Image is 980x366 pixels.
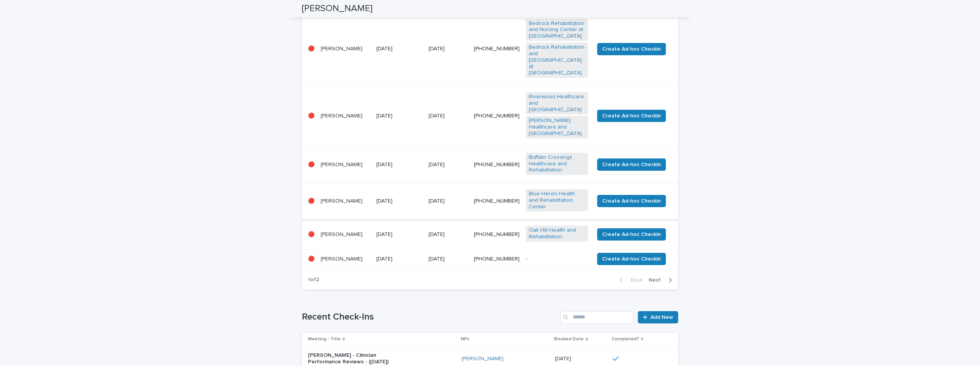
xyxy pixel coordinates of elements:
[321,113,370,119] p: [PERSON_NAME]
[646,277,678,284] button: Next
[613,277,646,284] button: Back
[626,277,642,283] span: Back
[321,162,370,168] p: [PERSON_NAME]
[302,3,372,14] h2: [PERSON_NAME]
[529,94,585,113] a: Riverwood Healthcare and [GEOGRAPHIC_DATA]
[529,20,585,40] a: Bedrock Rehabilitation and Nursing Center at [GEOGRAPHIC_DATA]
[597,43,666,55] button: Create Ad-hoc Checkin
[321,231,370,238] p: [PERSON_NAME]
[376,198,422,204] p: [DATE]
[651,315,673,320] span: Add New
[612,335,639,343] p: Completed?
[308,46,315,52] p: 🔴
[302,312,557,323] h1: Recent Check-Ins
[529,191,585,210] a: Blue Heron Health and Rehabilitation Center
[529,44,585,76] a: Bedrock Rehabilitation and [GEOGRAPHIC_DATA] at [GEOGRAPHIC_DATA]
[555,354,573,362] p: [DATE]
[302,12,678,86] tr: 🔴[PERSON_NAME][DATE][DATE][PHONE_NUMBER]Bedrock Rehabilitation and Nursing Center at [GEOGRAPHIC_...
[302,250,678,269] tr: 🔴[PERSON_NAME][DATE][DATE][PHONE_NUMBER]-Create Ad-hoc Checkin
[429,256,468,262] p: [DATE]
[376,46,422,52] p: [DATE]
[602,231,661,238] span: Create Ad-hoc Checkin
[474,162,520,167] a: [PHONE_NUMBER]
[638,311,678,323] a: Add New
[302,183,678,219] tr: 🔴[PERSON_NAME][DATE][DATE][PHONE_NUMBER]Blue Heron Health and Rehabilitation Center Create Ad-hoc...
[474,113,520,119] a: [PHONE_NUMBER]
[597,195,666,207] button: Create Ad-hoc Checkin
[602,112,661,120] span: Create Ad-hoc Checkin
[554,335,584,343] p: Booked Date
[321,46,370,52] p: [PERSON_NAME]
[597,253,666,265] button: Create Ad-hoc Checkin
[597,228,666,241] button: Create Ad-hoc Checkin
[602,45,661,53] span: Create Ad-hoc Checkin
[308,352,404,365] p: [PERSON_NAME] - Clinician Performance Reviews - ([DATE])
[302,86,678,146] tr: 🔴[PERSON_NAME][DATE][DATE][PHONE_NUMBER]Riverwood Healthcare and [GEOGRAPHIC_DATA] [PERSON_NAME] ...
[302,270,325,289] p: 1 of 2
[376,113,422,119] p: [DATE]
[461,335,470,343] p: NPs
[474,256,520,262] a: [PHONE_NUMBER]
[462,356,503,362] a: [PERSON_NAME]
[302,146,678,183] tr: 🔴[PERSON_NAME][DATE][DATE][PHONE_NUMBER]Buffalo Crossings Healthcare and Rehabilitation Create Ad...
[529,154,585,173] a: Buffalo Crossings Healthcare and Rehabilitation
[429,162,468,168] p: [DATE]
[308,256,315,262] p: 🔴
[429,231,468,238] p: [DATE]
[602,161,661,168] span: Create Ad-hoc Checkin
[308,335,341,343] p: Meeting - Title
[308,198,315,204] p: 🔴
[308,162,315,168] p: 🔴
[429,198,468,204] p: [DATE]
[529,227,585,240] a: Oak Hill Health and Rehabilitation
[429,113,468,119] p: [DATE]
[376,231,422,238] p: [DATE]
[376,162,422,168] p: [DATE]
[321,198,370,204] p: [PERSON_NAME]
[302,219,678,250] tr: 🔴[PERSON_NAME][DATE][DATE][PHONE_NUMBER]Oak Hill Health and Rehabilitation Create Ad-hoc Checkin
[308,231,315,238] p: 🔴
[474,198,520,204] a: [PHONE_NUMBER]
[308,113,315,119] p: 🔴
[597,110,666,122] button: Create Ad-hoc Checkin
[526,256,588,262] p: -
[602,197,661,205] span: Create Ad-hoc Checkin
[474,46,520,51] a: [PHONE_NUMBER]
[529,117,585,137] a: [PERSON_NAME] Healthcare and [GEOGRAPHIC_DATA]
[474,232,520,237] a: [PHONE_NUMBER]
[597,158,666,171] button: Create Ad-hoc Checkin
[560,311,633,323] input: Search
[429,46,468,52] p: [DATE]
[649,277,665,283] span: Next
[321,256,370,262] p: [PERSON_NAME]
[602,255,661,263] span: Create Ad-hoc Checkin
[376,256,422,262] p: [DATE]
